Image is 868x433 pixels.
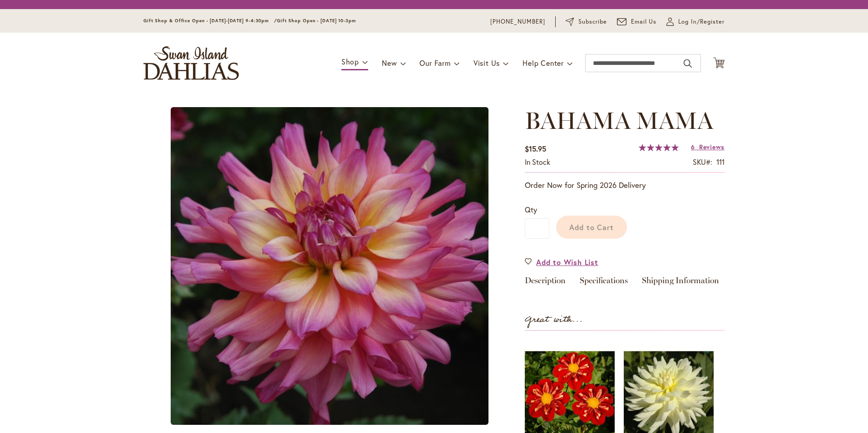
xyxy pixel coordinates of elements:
button: Search [684,56,692,71]
a: Description [525,276,566,290]
strong: Great with... [525,312,583,327]
span: Help Center [523,58,564,68]
a: Subscribe [566,17,607,26]
div: 100% [639,144,679,151]
a: [PHONE_NUMBER] [490,17,545,26]
span: Our Farm [419,58,450,68]
span: Gift Shop Open - [DATE] 10-3pm [277,18,356,24]
div: 111 [716,157,725,167]
span: Shop [341,57,359,66]
a: Log In/Register [666,17,725,26]
strong: SKU [693,157,712,167]
span: Add to Wish List [536,257,598,267]
div: Detailed Product Info [525,276,725,290]
a: Email Us [617,17,657,26]
span: BAHAMA MAMA [525,106,713,135]
a: Shipping Information [642,276,719,290]
a: store logo [143,46,239,80]
p: Order Now for Spring 2026 Delivery [525,180,725,191]
span: Email Us [631,17,657,26]
span: 6 [691,143,695,151]
div: Availability [525,157,550,167]
span: $15.95 [525,144,546,153]
span: Visit Us [473,58,500,68]
span: Qty [525,205,537,214]
span: Subscribe [578,17,607,26]
a: 6 Reviews [691,143,725,151]
a: Specifications [580,276,628,290]
span: Log In/Register [678,17,725,26]
span: Gift Shop & Office Open - [DATE]-[DATE] 9-4:30pm / [143,18,277,24]
span: New [382,58,397,68]
span: In stock [525,157,550,167]
span: Reviews [699,143,725,151]
img: main product photo [171,107,488,425]
a: Add to Wish List [525,257,598,267]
